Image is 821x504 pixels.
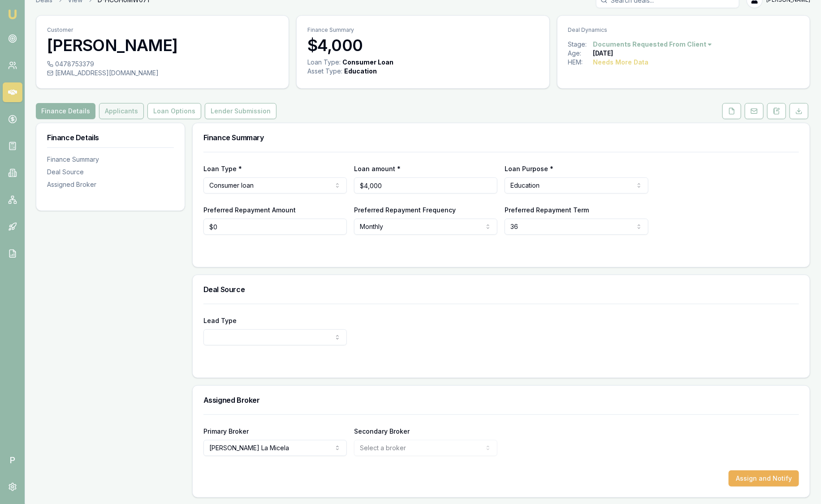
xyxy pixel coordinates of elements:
[203,103,278,119] a: Lender Submission
[307,58,341,67] div: Loan Type:
[593,58,649,67] div: Needs More Data
[593,49,614,58] div: [DATE]
[344,67,377,76] div: Education
[568,49,593,58] div: Age:
[7,9,18,20] img: emu-icon-u.png
[47,134,174,141] h3: Finance Details
[505,206,589,214] label: Preferred Repayment Term
[729,470,799,487] button: Assign and Notify
[203,317,237,324] label: Lead Type
[203,427,249,435] label: Primary Broker
[203,165,242,172] label: Loan Type *
[147,103,201,119] button: Loan Options
[97,103,146,119] a: Applicants
[47,69,278,78] div: [EMAIL_ADDRESS][DOMAIN_NAME]
[505,165,553,172] label: Loan Purpose *
[203,134,799,141] h3: Finance Summary
[203,206,296,214] label: Preferred Repayment Amount
[146,103,203,119] a: Loan Options
[354,206,456,214] label: Preferred Repayment Frequency
[203,219,347,235] input: $
[568,26,799,34] p: Deal Dynamics
[47,36,278,54] h3: [PERSON_NAME]
[99,103,144,119] button: Applicants
[47,168,174,177] div: Deal Source
[354,427,410,435] label: Secondary Broker
[203,396,799,404] h3: Assigned Broker
[307,67,342,76] div: Asset Type :
[568,58,593,67] div: HEM:
[47,26,278,34] p: Customer
[568,40,593,49] div: Stage:
[47,60,278,69] div: 0478753379
[342,58,393,67] div: Consumer Loan
[3,450,22,470] span: P
[203,286,799,293] h3: Deal Source
[47,155,174,164] div: Finance Summary
[307,26,538,34] p: Finance Summary
[47,180,174,189] div: Assigned Broker
[307,36,538,54] h3: $4,000
[354,177,497,194] input: $
[205,103,277,119] button: Lender Submission
[593,40,713,49] button: Documents Requested From Client
[354,165,401,172] label: Loan amount *
[36,103,97,119] a: Finance Details
[36,103,95,119] button: Finance Details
